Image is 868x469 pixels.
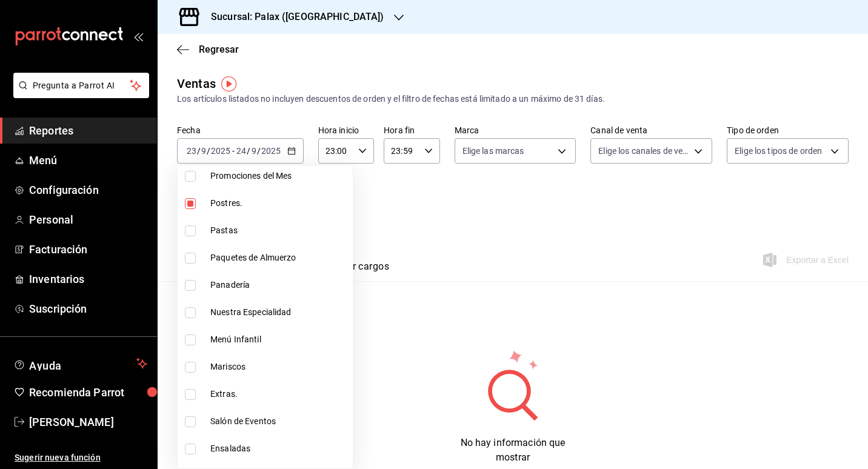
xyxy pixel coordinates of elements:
span: Extras. [210,388,348,401]
span: Promociones del Mes [210,170,348,182]
span: Salón de Eventos [210,415,348,428]
span: Paquetes de Almuerzo [210,251,348,264]
span: Nuestra Especialidad [210,306,348,319]
span: Mariscos [210,361,348,373]
span: Pastas [210,224,348,237]
span: Menú Infantil [210,333,348,346]
img: Marcador de información sobre herramientas [221,76,236,91]
span: Postres. [210,197,348,210]
span: Ensaladas [210,442,348,455]
span: Panadería [210,279,348,291]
